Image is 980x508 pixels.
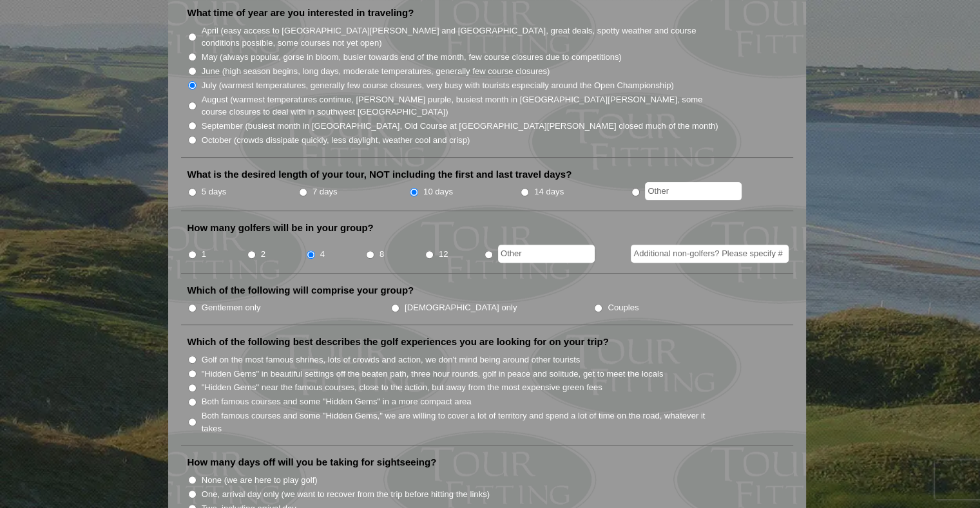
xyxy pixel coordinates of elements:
label: May (always popular, gorse in bloom, busier towards end of the month, few course closures due to ... [202,51,622,64]
label: How many golfers will be in your group? [187,221,374,234]
label: 14 days [534,185,564,198]
label: July (warmest temperatures, generally few course closures, very busy with tourists especially aro... [202,79,674,92]
label: Golf on the most famous shrines, lots of crowds and action, we don't mind being around other tour... [202,353,581,366]
label: Gentlemen only [202,301,261,314]
label: How many days off will you be taking for sightseeing? [187,456,437,469]
label: "Hidden Gems" near the famous courses, close to the action, but away from the most expensive gree... [202,381,602,394]
label: 5 days [202,185,227,198]
label: What time of year are you interested in traveling? [187,6,414,19]
label: Both famous courses and some "Hidden Gems" in a more compact area [202,395,472,408]
input: Other [498,245,595,263]
label: None (we are here to play golf) [202,474,318,487]
label: 1 [202,248,206,261]
label: 7 days [312,185,338,198]
input: Other [645,182,742,200]
label: Both famous courses and some "Hidden Gems," we are willing to cover a lot of territory and spend ... [202,409,720,435]
label: April (easy access to [GEOGRAPHIC_DATA][PERSON_NAME] and [GEOGRAPHIC_DATA], great deals, spotty w... [202,24,720,50]
label: One, arrival day only (we want to recover from the trip before hitting the links) [202,488,490,501]
label: 2 [261,248,265,261]
label: October (crowds dissipate quickly, less daylight, weather cool and crisp) [202,134,470,147]
label: "Hidden Gems" in beautiful settings off the beaten path, three hour rounds, golf in peace and sol... [202,368,664,381]
label: August (warmest temperatures continue, [PERSON_NAME] purple, busiest month in [GEOGRAPHIC_DATA][P... [202,93,720,118]
label: 8 [380,248,384,261]
input: Additional non-golfers? Please specify # [631,245,789,263]
label: June (high season begins, long days, moderate temperatures, generally few course closures) [202,65,550,78]
label: [DEMOGRAPHIC_DATA] only [405,301,517,314]
label: 12 [439,248,448,261]
label: 10 days [423,185,453,198]
label: Which of the following best describes the golf experiences you are looking for on your trip? [187,335,609,348]
label: Which of the following will comprise your group? [187,284,414,297]
label: Couples [608,301,639,314]
label: 4 [320,248,325,261]
label: What is the desired length of your tour, NOT including the first and last travel days? [187,168,572,181]
label: September (busiest month in [GEOGRAPHIC_DATA], Old Course at [GEOGRAPHIC_DATA][PERSON_NAME] close... [202,120,718,133]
